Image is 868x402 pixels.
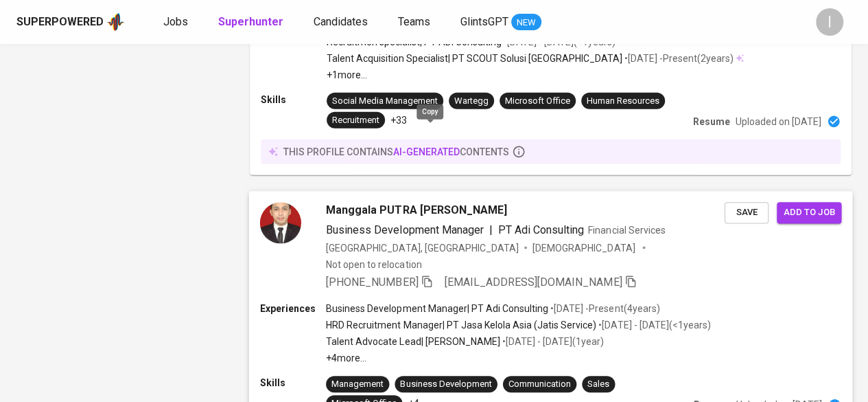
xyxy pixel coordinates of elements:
span: Teams [398,15,430,28]
span: Financial Services [588,225,665,236]
p: +4 more ... [326,351,711,365]
a: GlintsGPT NEW [460,14,541,31]
p: Resume [693,115,730,129]
p: Business Development Manager | PT Adi Consulting [326,302,548,315]
span: [EMAIL_ADDRESS][DOMAIN_NAME] [445,276,622,289]
p: +1 more ... [327,68,744,82]
a: Jobs [163,14,191,31]
span: PT Adi Consulting [498,223,584,236]
img: f404f7f436d06ec0b3f1708aff131f5d.jpg [260,203,301,244]
p: Talent Advocate Lead | [PERSON_NAME] [326,335,500,348]
span: Jobs [163,15,188,28]
span: [PHONE_NUMBER] [326,276,418,289]
p: Skills [261,93,327,107]
span: Add to job [784,205,834,221]
p: Uploaded on [DATE] [736,115,821,129]
span: Manggala PUTRA [PERSON_NAME] [326,203,507,219]
p: this profile contains contents [283,145,509,159]
div: Wartegg [454,95,489,108]
img: app logo [106,12,125,32]
span: NEW [511,16,541,30]
span: [DEMOGRAPHIC_DATA] [532,241,637,255]
div: Superpowered [16,14,104,30]
div: Management [331,378,384,391]
div: Sales [587,378,609,391]
p: Skills [260,377,326,390]
div: I [816,8,843,36]
p: +33 [390,113,407,127]
p: Talent Acquisition Specialist | PT SCOUT Solusi [GEOGRAPHIC_DATA] [327,52,622,65]
a: Superpoweredapp logo [16,12,125,32]
p: Not open to relocation [326,258,421,271]
div: Microsoft Office [505,95,570,108]
button: Save [725,203,769,224]
p: • [DATE] - [DATE] ( 1 year ) [500,335,604,348]
span: GlintsGPT [460,15,508,28]
div: Recruitment [332,114,379,127]
div: Communication [508,378,571,391]
div: [GEOGRAPHIC_DATA], [GEOGRAPHIC_DATA] [326,241,519,255]
a: Candidates [314,14,371,31]
p: • [DATE] - [DATE] ( <1 years ) [596,318,710,332]
b: Superhunter [218,15,283,28]
p: Experiences [260,302,326,315]
p: HRD Recruitment Manager | PT Jasa Kelola Asia (Jatis Service) [326,318,596,332]
p: • [DATE] - Present ( 4 years ) [548,302,659,315]
span: AI-generated [393,146,460,157]
p: • [DATE] - Present ( 2 years ) [622,52,734,65]
a: Superhunter [218,14,286,31]
div: Human Resources [587,95,659,108]
div: Social Media Management [332,95,438,108]
span: Candidates [314,15,368,28]
div: Business Development [400,378,491,391]
span: | [489,222,493,238]
span: Save [731,205,762,221]
a: Teams [398,14,433,31]
span: Business Development Manager [326,223,484,236]
button: Add to job [777,203,841,224]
